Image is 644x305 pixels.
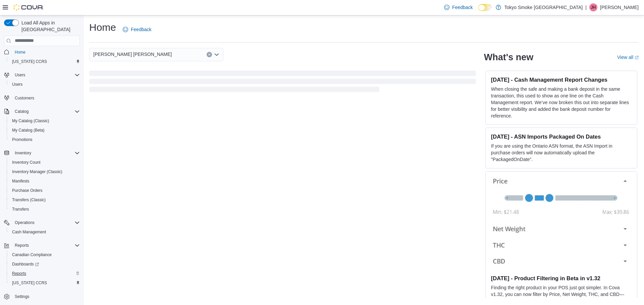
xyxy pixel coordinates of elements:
span: Manifests [9,177,80,185]
button: Manifests [7,176,83,186]
h3: [DATE] - Product Filtering in Beta in v1.32 [491,275,632,282]
button: Users [7,80,83,89]
a: Users [9,80,25,88]
span: [US_STATE] CCRS [12,280,47,286]
button: Clear input [207,52,212,57]
span: My Catalog (Beta) [12,128,45,133]
span: Users [9,80,80,88]
span: Reports [15,243,29,248]
button: Catalog [1,107,83,116]
span: Cash Management [12,229,46,235]
a: [US_STATE] CCRS [9,279,50,287]
button: Users [12,71,28,79]
p: [PERSON_NAME] [600,3,639,11]
button: Customers [1,93,83,103]
span: Washington CCRS [9,58,80,66]
a: Transfers [9,205,32,213]
span: Operations [15,220,35,225]
a: Home [12,48,28,56]
h3: [DATE] - Cash Management Report Changes [491,76,632,83]
span: My Catalog (Classic) [9,117,80,125]
span: Home [12,48,80,56]
span: Transfers (Classic) [12,197,46,203]
a: [US_STATE] CCRS [9,58,50,66]
span: Catalog [15,109,29,114]
button: Inventory [12,149,34,157]
a: Inventory Manager (Classic) [9,168,65,176]
span: Purchase Orders [9,186,80,195]
span: My Catalog (Classic) [12,118,49,124]
a: Customers [12,94,37,102]
h1: Home [89,21,116,34]
p: | [585,3,587,11]
svg: External link [635,56,639,60]
a: My Catalog (Classic) [9,117,52,125]
span: Inventory [12,149,80,157]
input: Dark Mode [478,4,492,11]
button: Cash Management [7,227,83,237]
button: Operations [1,218,83,227]
span: JH [591,3,596,11]
span: Transfers [12,207,29,212]
button: [US_STATE] CCRS [7,57,83,66]
a: View allExternal link [617,55,639,60]
span: Home [15,50,25,55]
h2: What's new [484,52,533,63]
a: Cash Management [9,228,49,236]
span: Inventory Count [9,158,80,166]
span: Dashboards [9,260,80,268]
button: Canadian Compliance [7,250,83,259]
span: Loading [89,72,476,93]
span: Inventory Manager (Classic) [9,168,80,176]
span: Washington CCRS [9,279,80,287]
span: Reports [12,241,80,249]
button: Transfers (Classic) [7,195,83,205]
span: Customers [12,94,80,102]
span: Transfers [9,205,80,213]
span: Catalog [12,107,80,116]
button: Settings [1,292,83,301]
span: [PERSON_NAME] [PERSON_NAME] [93,50,172,58]
button: Reports [12,241,32,249]
p: Tokyo Smoke [GEOGRAPHIC_DATA] [504,3,583,11]
span: Feedback [131,26,151,33]
button: Inventory Manager (Classic) [7,167,83,176]
span: Inventory Count [12,160,41,165]
a: Settings [12,293,32,301]
button: Home [1,47,83,57]
span: Settings [15,294,29,299]
a: Reports [9,270,29,278]
button: Catalog [12,107,31,116]
p: When closing the safe and making a bank deposit in the same transaction, this used to show as one... [491,86,632,119]
button: Inventory [1,148,83,158]
button: Operations [12,219,37,227]
span: Canadian Compliance [9,251,80,259]
span: Reports [9,270,80,278]
a: Manifests [9,177,32,185]
a: Inventory Count [9,158,43,166]
button: Inventory Count [7,158,83,167]
button: Reports [7,269,83,278]
h3: [DATE] - ASN Imports Packaged On Dates [491,133,632,140]
span: Cash Management [9,228,80,236]
div: Justin Hodge [589,3,597,11]
span: Users [12,71,80,79]
button: Promotions [7,135,83,144]
button: [US_STATE] CCRS [7,278,83,288]
button: Users [1,70,83,80]
span: Reports [12,271,26,276]
span: Customers [15,95,34,101]
span: Inventory [15,150,31,156]
a: Promotions [9,136,35,144]
button: My Catalog (Beta) [7,126,83,135]
span: Feedback [452,4,473,11]
span: Purchase Orders [12,188,43,193]
a: Canadian Compliance [9,251,54,259]
span: Load All Apps in [GEOGRAPHIC_DATA] [19,19,80,33]
a: Dashboards [7,259,83,269]
img: Cova [13,4,44,11]
button: My Catalog (Classic) [7,116,83,126]
a: Transfers (Classic) [9,196,48,204]
span: Settings [12,292,80,301]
